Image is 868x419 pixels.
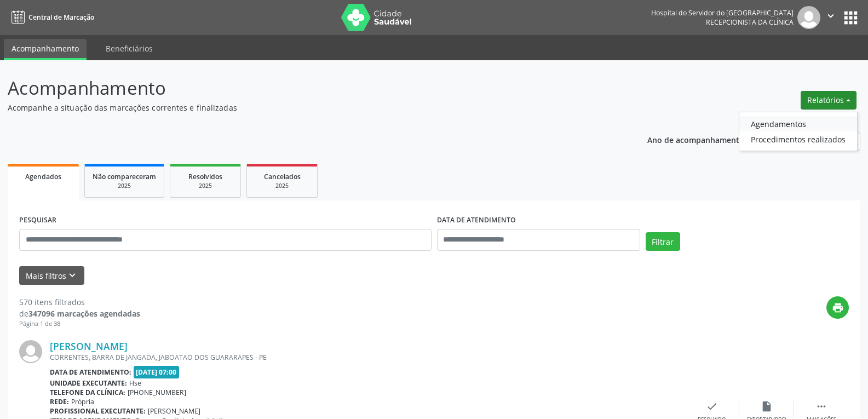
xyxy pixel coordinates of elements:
[98,39,160,58] a: Beneficiários
[841,8,860,27] button: apps
[71,397,94,406] span: Própria
[820,6,841,29] button: 
[93,182,156,190] div: 2025
[178,182,233,190] div: 2025
[19,308,140,319] div: de
[50,378,127,388] b: Unidade executante:
[801,91,856,110] button: Relatórios
[19,340,42,363] img: img
[825,10,837,22] i: 
[50,388,125,397] b: Telefone da clínica:
[646,232,680,251] button: Filtrar
[797,6,820,29] img: img
[739,112,858,151] ul: Relatórios
[761,400,773,412] i: insert_drive_file
[739,131,857,147] a: Procedimentos realizados
[19,266,84,285] button: Mais filtroskeyboard_arrow_down
[706,18,794,27] span: Recepcionista da clínica
[651,8,794,18] div: Hospital do Servidor do [GEOGRAPHIC_DATA]
[8,102,605,113] p: Acompanhe a situação das marcações correntes e finalizadas
[647,133,744,146] p: Ano de acompanhamento
[188,172,222,181] span: Resolvidos
[19,319,140,329] div: Página 1 de 38
[28,308,140,319] strong: 347096 marcações agendadas
[50,406,146,416] b: Profissional executante:
[129,378,141,388] span: Hse
[66,269,78,282] i: keyboard_arrow_down
[134,366,180,378] span: [DATE] 07:00
[25,172,61,181] span: Agendados
[28,13,94,22] span: Central de Marcação
[4,39,87,60] a: Acompanhamento
[50,397,69,406] b: Rede:
[19,212,56,229] label: PESQUISAR
[826,296,849,319] button: print
[8,74,605,102] p: Acompanhamento
[50,353,685,362] div: CORRENTES, BARRA DE JANGADA, JABOATAO DOS GUARARAPES - PE
[437,212,516,229] label: DATA DE ATENDIMENTO
[148,406,200,416] span: [PERSON_NAME]
[93,172,156,181] span: Não compareceram
[50,340,128,352] a: [PERSON_NAME]
[255,182,309,190] div: 2025
[128,388,186,397] span: [PHONE_NUMBER]
[739,116,857,131] a: Agendamentos
[815,400,827,412] i: 
[264,172,301,181] span: Cancelados
[706,400,718,412] i: check
[8,8,94,26] a: Central de Marcação
[50,368,131,377] b: Data de atendimento:
[832,302,844,314] i: print
[19,296,140,308] div: 570 itens filtrados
